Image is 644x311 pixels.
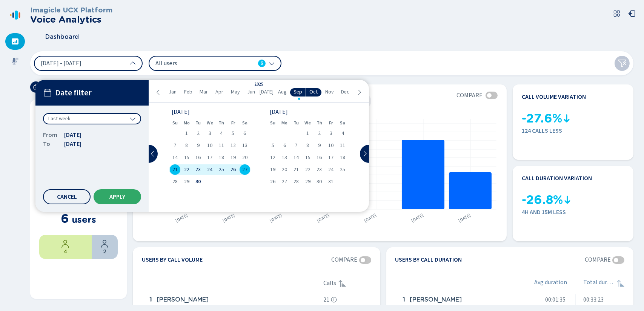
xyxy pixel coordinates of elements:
div: Wed Oct 15 2025 [302,152,314,163]
abbr: Monday [184,120,190,126]
span: 8 [306,143,309,148]
span: 18 [340,155,345,160]
div: Fri Oct 17 2025 [325,152,337,163]
div: Thu Sep 04 2025 [216,128,227,139]
div: Mon Sep 29 2025 [181,176,192,187]
div: Sun Oct 12 2025 [267,152,279,163]
span: 22 [305,167,310,172]
span: 14 [294,155,299,160]
span: 30 [317,179,322,184]
span: Last week [48,115,71,123]
div: Thu Sep 11 2025 [216,140,227,151]
span: [DATE] [64,130,81,139]
span: Jun [247,89,255,95]
abbr: Friday [329,120,333,126]
span: May [231,89,240,95]
span: 2 [318,131,321,136]
div: Fri Oct 24 2025 [325,164,337,175]
span: Nov [325,89,334,95]
svg: box-arrow-left [628,10,636,17]
div: Wed Oct 01 2025 [302,128,314,139]
svg: chevron-down [269,60,275,66]
span: Aug [278,89,287,95]
div: Thu Oct 02 2025 [314,128,325,139]
span: 16 [195,155,201,160]
span: 6 [283,143,286,148]
abbr: Thursday [317,120,322,126]
svg: chevron-up [130,60,136,66]
div: Wed Sep 03 2025 [204,128,216,139]
svg: dashboard-filled [11,38,19,45]
span: 28 [294,179,299,184]
span: 9 [197,143,200,148]
span: 19 [231,155,236,160]
div: Sun Sep 07 2025 [169,140,181,151]
span: 18 [219,155,224,160]
div: Tue Sep 02 2025 [192,128,204,139]
span: 5 [272,143,274,148]
span: 21 [172,167,178,172]
div: 2025 [254,82,263,87]
div: Sun Oct 26 2025 [267,176,279,187]
div: Sat Oct 11 2025 [337,140,349,151]
span: 24 [207,167,212,172]
div: Mon Sep 08 2025 [181,140,192,151]
button: [DATE] - [DATE] [34,56,143,71]
div: Tue Oct 14 2025 [290,152,302,163]
span: 6 [261,60,263,67]
span: 21 [294,167,299,172]
h3: Imagicle UCX Platform [30,6,112,14]
span: 25 [340,167,345,172]
div: Sat Oct 25 2025 [337,164,349,175]
span: 8 [185,143,188,148]
svg: funnel-disabled [618,59,627,68]
span: 27 [242,167,247,172]
span: 11 [219,143,224,148]
span: Apply [109,194,125,200]
span: To [43,139,58,149]
span: 13 [242,143,247,148]
div: Tue Oct 07 2025 [290,140,302,151]
span: Dashboard [45,34,79,40]
span: 26 [270,179,275,184]
div: Sat Sep 20 2025 [239,152,251,163]
span: 17 [207,155,212,160]
span: 31 [328,179,334,184]
div: Sun Sep 21 2025 [169,164,181,175]
span: [DATE] - [DATE] [41,60,81,66]
div: Sat Sep 13 2025 [239,140,251,151]
span: 20 [242,155,247,160]
span: 10 [328,143,334,148]
span: 23 [317,167,322,172]
div: Thu Oct 16 2025 [314,152,325,163]
span: 9 [318,143,321,148]
span: [DATE] [260,89,274,95]
div: Sun Oct 05 2025 [267,140,279,151]
span: 19 [270,167,275,172]
div: Fri Sep 26 2025 [227,164,239,175]
button: Cancel [43,189,91,204]
span: Dec [341,89,349,95]
div: Mon Sep 15 2025 [181,152,192,163]
span: Jan [169,89,177,95]
span: 30 [195,179,201,184]
span: 28 [172,179,178,184]
span: 1 [185,131,188,136]
div: Tue Sep 09 2025 [192,140,204,151]
div: Sat Sep 06 2025 [239,128,251,139]
svg: chevron-right [356,89,362,95]
span: 3 [209,131,211,136]
div: Sun Oct 19 2025 [267,164,279,175]
span: From [43,130,58,139]
span: 5 [232,131,234,136]
abbr: Sunday [172,120,178,126]
span: 26 [231,167,236,172]
div: Dashboard [5,33,25,50]
svg: chevron-left [155,89,161,95]
div: Thu Oct 09 2025 [314,140,325,151]
span: 6 [243,131,246,136]
div: Thu Oct 30 2025 [314,176,325,187]
div: Sat Oct 18 2025 [337,152,349,163]
div: Tue Sep 16 2025 [192,152,204,163]
div: Wed Sep 17 2025 [204,152,216,163]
